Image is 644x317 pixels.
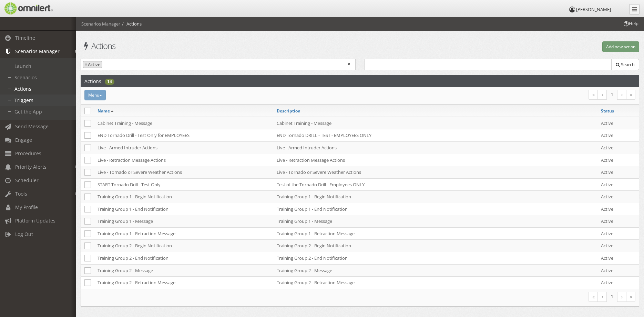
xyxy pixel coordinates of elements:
td: Training Group 1 - Retraction Message [94,227,273,240]
li: 1 [607,90,617,99]
a: First [589,90,598,100]
span: Engage [15,137,32,143]
a: Previous [597,292,607,302]
td: Live - Armed Intruder Actions [273,141,597,154]
h2: Actions [84,76,101,87]
td: Live - Armed Intruder Actions [94,141,273,154]
span: Platform Updates [15,217,55,224]
span: Search [621,61,635,68]
button: Add new action [602,41,639,52]
td: Training Group 1 - Begin Notification [273,191,597,203]
td: Training Group 2 - Retraction Message [273,277,597,289]
td: Training Group 2 - Message [273,264,597,277]
td: Cabinet Training - Message [94,117,273,129]
li: Actions [120,21,142,27]
span: Remove all items [348,61,350,68]
span: Timeline [15,34,35,41]
span: Help [623,20,638,27]
td: Active [597,166,639,179]
button: Search [611,59,639,70]
a: First [589,292,598,302]
a: Last [626,90,635,100]
span: Scheduler [15,177,39,184]
a: Next [617,90,626,100]
td: Training Group 1 - Begin Notification [94,191,273,203]
a: Previous [597,90,607,100]
td: Active [597,178,639,191]
td: Training Group 1 - End Notification [273,203,597,215]
a: Last [626,292,635,302]
span: × [85,61,87,68]
td: Training Group 2 - Message [94,264,273,277]
li: Active [83,61,102,68]
a: Collapse Menu [629,4,640,14]
span: Procedures [15,150,41,157]
a: Next [617,292,626,302]
td: Training Group 2 - Begin Notification [94,240,273,252]
td: Active [597,277,639,289]
img: Omnilert [3,2,53,14]
span: Priority Alerts [15,164,47,170]
td: Active [597,154,639,166]
td: Active [597,141,639,154]
td: Training Group 1 - Message [273,215,597,228]
a: Status [601,108,614,114]
td: Active [597,129,639,142]
td: END Tornado Drill - Test Only for EMPLOYEES [94,129,273,142]
td: Training Group 2 - Retraction Message [94,277,273,289]
div: 14 [105,79,114,85]
td: Training Group 1 - End Notification [94,203,273,215]
td: Active [597,191,639,203]
td: Live - Retraction Message Actions [273,154,597,166]
span: Send Message [15,123,49,130]
a: Description [277,108,300,114]
td: Active [597,240,639,252]
h1: Actions [81,41,356,50]
td: Active [597,227,639,240]
td: Live - Tornado or Severe Weather Actions [94,166,273,179]
span: Help [16,5,29,11]
span: Log Out [15,231,33,237]
li: 1 [607,292,617,301]
td: START Tornado Drill - Test Only [94,178,273,191]
td: Active [597,252,639,265]
a: Name [98,108,110,114]
td: Live - Retraction Message Actions [94,154,273,166]
td: Training Group 1 - Message [94,215,273,228]
td: Training Group 1 - Retraction Message [273,227,597,240]
span: Scenarios Manager [15,48,60,55]
span: Tools [15,190,27,197]
span: My Profile [15,204,38,210]
td: Training Group 2 - Begin Notification [273,240,597,252]
td: Test of the Tornado Drill - Employees ONLY [273,178,597,191]
td: END Tornado DRILL - TEST - EMPLOYEES ONLY [273,129,597,142]
li: Scenarios Manager [81,21,120,27]
td: Training Group 2 - End Notification [273,252,597,265]
td: Active [597,117,639,129]
td: Training Group 2 - End Notification [94,252,273,265]
td: Cabinet Training - Message [273,117,597,129]
td: Active [597,215,639,228]
td: Active [597,264,639,277]
td: Active [597,203,639,215]
td: Live - Tornado or Severe Weather Actions [273,166,597,179]
a: Omnilert Website [3,2,64,14]
span: [PERSON_NAME] [576,6,611,12]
